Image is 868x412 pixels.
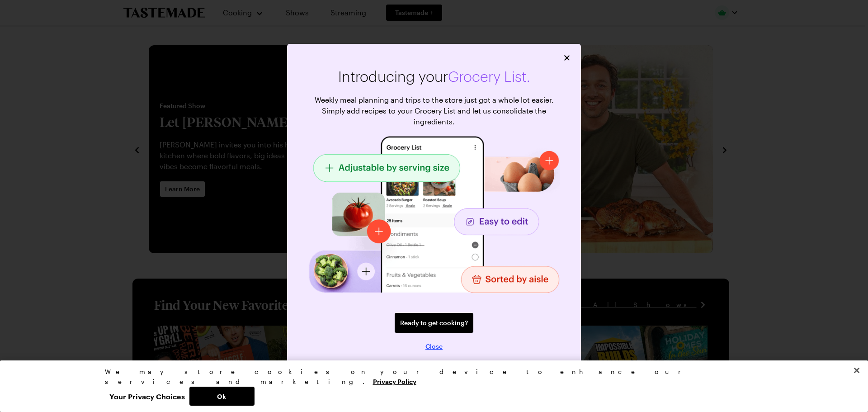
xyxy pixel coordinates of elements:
div: We may store cookies on your device to enhance our services and marketing. [105,367,756,387]
h2: Introducing your [305,69,563,85]
div: Privacy [105,367,756,406]
button: Ok [189,387,255,406]
button: Your Privacy Choices [105,387,189,406]
button: Close [562,53,572,63]
span: Grocery List. [448,69,530,85]
button: Close [425,342,443,351]
span: Ready to get cooking? [400,318,468,327]
p: Weekly meal planning and trips to the store just got a whole lot easier. Simply add recipes to yo... [305,95,563,127]
a: More information about your privacy, opens in a new tab [373,377,416,385]
a: Ready to get cooking? [395,313,473,333]
button: Close [847,360,867,380]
